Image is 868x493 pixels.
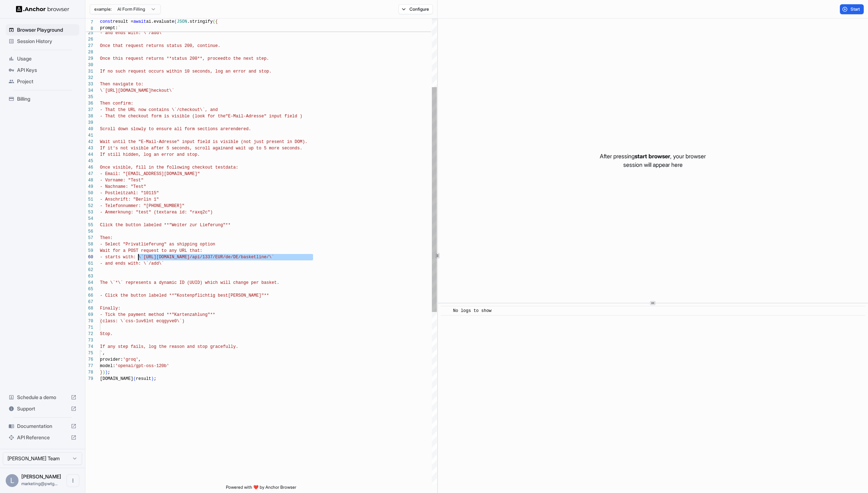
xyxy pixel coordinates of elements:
[85,209,93,216] div: 53
[100,223,228,228] span: Click the button labeled **"Weiter zur Lieferung"*
[228,293,269,298] span: [PERSON_NAME]"**
[85,228,93,235] div: 56
[85,190,93,196] div: 50
[85,324,93,331] div: 71
[444,307,448,314] span: ​
[100,114,226,119] span: - That the checkout form is visible (look for the
[6,93,79,105] div: Billing
[100,127,228,132] span: Scroll down slowly to ensure all form sections are
[85,273,93,280] div: 63
[100,19,113,24] span: const
[17,55,76,62] span: Usage
[228,139,307,144] span: ible (not just present in DOM).
[6,64,79,76] div: API Keys
[85,126,93,132] div: 40
[85,68,93,75] div: 31
[600,152,706,169] p: After pressing , your browser session will appear here
[85,216,93,222] div: 54
[100,248,202,253] span: Wait for a POST request to any URL that:
[85,145,93,152] div: 43
[100,293,228,298] span: - Click the button labeled **"Kostenpflichtig best
[154,376,156,381] span: ;
[100,242,215,247] span: - Select "Privatlieferung" as shipping option
[100,203,185,208] span: - Telefonnummer: "[PHONE_NUMBER]"
[100,210,213,215] span: - Anmerknung: "test" (textarea id: "raxq2c")
[85,222,93,228] div: 55
[85,75,93,81] div: 32
[85,203,93,209] div: 52
[85,158,93,164] div: 45
[6,420,79,432] div: Documentation
[226,165,238,170] span: data:
[85,62,93,68] div: 30
[100,306,121,311] span: Finally:
[635,153,670,160] span: start browser
[6,53,79,64] div: Usage
[133,376,136,381] span: (
[85,152,93,158] div: 44
[100,26,118,31] span: prompt:
[102,370,105,375] span: )
[85,318,93,324] div: 70
[85,260,93,267] div: 61
[17,78,76,85] span: Project
[100,82,143,87] span: Then navigate to:
[113,19,133,24] span: result =
[85,337,93,344] div: 73
[94,6,112,12] span: example:
[85,139,93,145] div: 42
[17,434,68,441] span: API Reference
[17,67,76,74] span: API Keys
[228,344,238,349] span: lly.
[174,19,177,24] span: (
[138,357,141,362] span: ,
[100,31,164,36] span: - and ends with: \`/add\`
[228,69,271,74] span: n error and stop.
[100,357,123,362] span: provider:
[100,191,159,196] span: - Postleitzahl: "10115"
[85,331,93,337] div: 72
[100,255,190,260] span: - starts with: \`[URL][DOMAIN_NAME]
[398,4,433,14] button: Configure
[85,164,93,171] div: 46
[215,19,218,24] span: {
[100,101,133,106] span: Then confirm:
[6,432,79,443] div: API Reference
[85,81,93,88] div: 33
[85,184,93,190] div: 49
[67,474,79,487] button: Open menu
[85,26,93,32] span: 8
[136,376,151,381] span: result
[187,19,213,24] span: .stringify
[85,241,93,248] div: 58
[100,171,200,176] span: - Email: "[EMAIL_ADDRESS][DOMAIN_NAME]"
[85,49,93,55] div: 28
[100,376,133,381] span: [DOMAIN_NAME]
[100,152,200,157] span: If still hidden, log an error and stop.
[17,26,76,33] span: Browser Playground
[85,171,93,177] div: 47
[85,286,93,292] div: 65
[100,280,228,285] span: The \`*\` represents a dynamic ID (UUID) which wil
[85,248,93,254] div: 59
[85,100,93,107] div: 36
[85,344,93,350] div: 74
[100,364,115,369] span: model:
[85,113,93,120] div: 38
[6,392,79,403] div: Schedule a demo
[226,484,296,493] span: Powered with ❤️ by Anchor Browser
[228,127,251,132] span: rendered.
[100,165,226,170] span: Once visible, fill in the following checkout test
[85,132,93,139] div: 41
[85,305,93,312] div: 68
[100,312,215,317] span: - Tick the payment method **"Kartenzahlung"**
[85,107,93,113] div: 37
[100,332,113,336] span: Stop.
[85,312,93,318] div: 69
[85,19,93,26] span: 7
[118,26,120,31] span: `
[85,36,93,43] div: 26
[100,370,102,375] span: }
[17,394,68,401] span: Schedule a demo
[100,184,146,189] span: - Nachname: "Test"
